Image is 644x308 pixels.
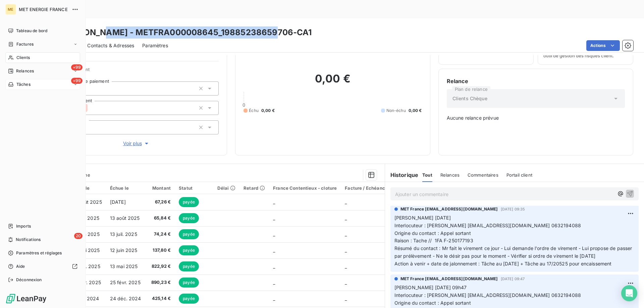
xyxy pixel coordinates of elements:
[149,279,171,286] span: 890,23 €
[440,172,460,178] span: Relances
[110,215,140,221] span: 13 août 2025
[506,172,532,178] span: Portail client
[54,140,219,147] button: Voir plus
[273,185,337,191] div: France Contentieux - cloture
[59,26,312,39] h3: [PERSON_NAME] - METFRA000008645_19885238659706-CA1
[179,213,199,223] span: payée
[386,108,406,114] span: Non-échu
[243,102,245,108] span: 0
[16,223,31,229] span: Imports
[345,231,347,237] span: _
[385,171,419,179] h6: Historique
[71,280,101,285] span: 10 févr. 2025
[273,247,275,253] span: _
[217,185,235,191] div: Délai
[5,293,47,304] img: Logo LeanPay
[394,292,581,298] span: Interlocuteur : [PERSON_NAME] [EMAIL_ADDRESS][DOMAIN_NAME] 0632194088
[422,172,432,178] span: Tout
[394,215,451,221] span: [PERSON_NAME] [DATE]
[149,199,171,205] span: 67,26 €
[5,261,80,272] a: Aide
[394,223,581,228] span: Interlocuteur : [PERSON_NAME] [EMAIL_ADDRESS][DOMAIN_NAME] 0632194088
[468,172,498,178] span: Commentaires
[244,185,265,191] div: Retard
[400,276,498,282] span: MET France [EMAIL_ADDRESS][DOMAIN_NAME]
[16,263,25,269] span: Aide
[345,263,347,269] span: _
[501,207,525,211] span: [DATE] 09:35
[273,280,275,285] span: _
[400,206,498,212] span: MET France [EMAIL_ADDRESS][DOMAIN_NAME]
[179,245,199,255] span: payée
[123,140,150,147] span: Voir plus
[244,72,422,92] h2: 0,00 €
[345,247,347,253] span: _
[273,215,275,221] span: _
[149,231,171,238] span: 74,24 €
[149,185,171,191] div: Montant
[110,280,141,285] span: 25 févr. 2025
[16,68,34,74] span: Relances
[273,199,275,205] span: _
[179,197,199,207] span: payée
[16,41,34,47] span: Factures
[71,199,102,205] span: 28 août 2025
[110,231,137,237] span: 13 juil. 2025
[88,105,93,111] input: Ajouter une valeur
[273,263,275,269] span: _
[249,108,259,114] span: Échu
[87,42,134,49] span: Contacts & Adresses
[345,296,347,301] span: _
[394,245,634,259] span: Résumé du contact : Mr fait le virement ce jour - Lui demande l'ordre de virement - Lui propose d...
[447,115,625,121] span: Aucune relance prévue
[394,230,471,236] span: Origine du contact : Appel sortant
[149,247,171,254] span: 137,80 €
[110,247,138,253] span: 12 juin 2025
[179,278,199,288] span: payée
[149,263,171,270] span: 822,92 €
[179,185,209,191] div: Statut
[179,294,199,304] span: payée
[394,300,471,306] span: Origine du contact : Appel sortant
[345,215,347,221] span: _
[179,229,199,239] span: payée
[621,285,637,301] div: Open Intercom Messenger
[501,277,525,281] span: [DATE] 09:47
[16,237,41,243] span: Notifications
[110,296,141,301] span: 24 déc. 2024
[71,185,102,191] div: Émise le
[149,215,171,222] span: 65,84 €
[16,277,42,283] span: Déconnexion
[586,40,620,51] button: Actions
[261,108,275,114] span: 0,00 €
[16,55,30,61] span: Clients
[179,261,199,271] span: payée
[74,233,83,239] span: 20
[54,67,219,76] span: Propriétés Client
[345,199,347,205] span: _
[394,285,467,290] span: [PERSON_NAME] [DATE] 09h47
[452,95,487,102] span: Clients Chèque
[273,231,275,237] span: _
[110,199,126,205] span: [DATE]
[345,185,391,191] div: Facture / Echéancier
[447,77,625,85] h6: Relance
[409,108,422,114] span: 0,00 €
[71,64,83,70] span: +99
[110,185,141,191] div: Échue le
[16,81,31,87] span: Tâches
[16,250,62,256] span: Paramètres et réglages
[273,296,275,301] span: _
[142,42,168,49] span: Paramètres
[394,261,612,266] span: Action à venir + date de jalonnement : Tâche au [DATE] + Tâche au 17/20525 pour encaissement
[345,280,347,285] span: _
[110,263,138,269] span: 13 mai 2025
[16,28,47,34] span: Tableau de bord
[71,78,83,84] span: +99
[149,295,171,302] span: 425,14 €
[394,238,473,243] span: Raison : Tache // 1FA F-250177193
